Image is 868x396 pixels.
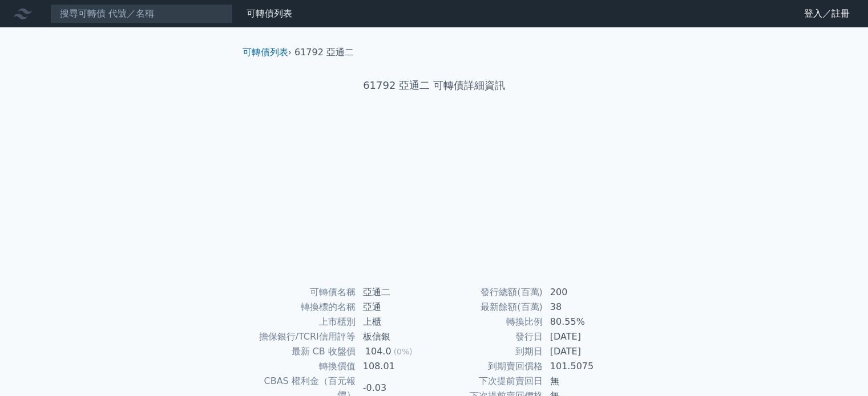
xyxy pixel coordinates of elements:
[363,345,394,358] div: 104.0
[434,359,543,374] td: 到期賣回價格
[434,285,543,300] td: 發行總額(百萬)
[795,5,859,23] a: 登入／註冊
[543,285,621,300] td: 200
[543,329,621,344] td: [DATE]
[243,47,288,58] a: 可轉債列表
[434,300,543,315] td: 最新餘額(百萬)
[434,329,543,344] td: 發行日
[247,8,292,19] a: 可轉債列表
[233,77,635,93] h1: 61792 亞通二 可轉債詳細資訊
[247,315,356,329] td: 上市櫃別
[247,300,356,315] td: 轉換標的名稱
[543,374,621,389] td: 無
[247,344,356,359] td: 最新 CB 收盤價
[434,315,543,329] td: 轉換比例
[356,329,434,344] td: 板信銀
[243,46,292,59] li: ›
[356,285,434,300] td: 亞通二
[247,285,356,300] td: 可轉債名稱
[356,315,434,329] td: 上櫃
[543,315,621,329] td: 80.55%
[247,359,356,374] td: 轉換價值
[356,359,434,374] td: 108.01
[543,359,621,374] td: 101.5075
[543,300,621,315] td: 38
[434,374,543,389] td: 下次提前賣回日
[543,344,621,359] td: [DATE]
[356,300,434,315] td: 亞通
[50,4,233,23] input: 搜尋可轉債 代號／名稱
[434,344,543,359] td: 到期日
[294,46,354,59] li: 61792 亞通二
[394,347,413,356] span: (0%)
[247,329,356,344] td: 擔保銀行/TCRI信用評等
